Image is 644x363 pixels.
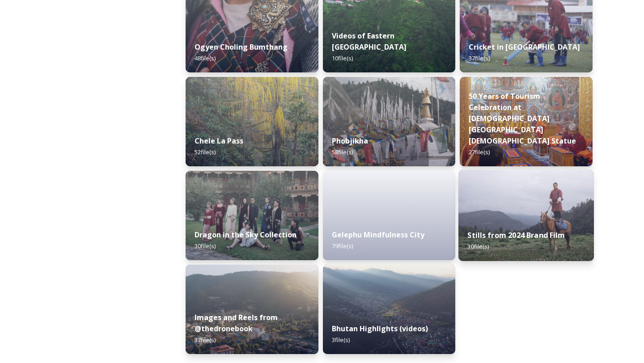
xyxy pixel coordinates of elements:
[195,312,278,333] strong: Images and Reels from @thedronebook
[468,230,565,240] strong: Stills from 2024 Brand Film
[195,54,216,62] span: 48 file(s)
[332,136,368,146] strong: Phobjikha
[469,148,490,156] span: 27 file(s)
[460,77,593,166] img: DSC00164.jpg
[186,265,318,354] img: 01697a38-64e0-42f2-b716-4cd1f8ee46d6.jpg
[469,42,580,52] strong: Cricket in [GEOGRAPHIC_DATA]
[195,242,216,250] span: 30 file(s)
[195,336,216,344] span: 37 file(s)
[332,54,353,62] span: 10 file(s)
[186,77,318,166] img: Marcus%2520Westberg%2520Chelela%2520Pass%25202023_52.jpg
[332,324,428,333] strong: Bhutan Highlights (videos)
[332,31,407,52] strong: Videos of Eastern [GEOGRAPHIC_DATA]
[195,42,288,52] strong: Ogyen Choling Bumthang
[323,171,456,283] iframe: msdoc-iframe
[332,336,350,344] span: 3 file(s)
[332,148,353,156] span: 58 file(s)
[469,91,576,146] strong: 50 Years of Tourism Celebration at [DEMOGRAPHIC_DATA][GEOGRAPHIC_DATA][DEMOGRAPHIC_DATA] Statue
[323,77,456,166] img: Phobjika%2520by%2520Matt%2520Dutile1.jpg
[332,242,353,250] span: 79 file(s)
[469,54,490,62] span: 37 file(s)
[195,230,297,240] strong: Dragon in the Sky Collection
[195,148,216,156] span: 52 file(s)
[458,170,594,261] img: 4075df5a-b6ee-4484-8e29-7e779a92fa88.jpg
[195,136,243,146] strong: Chele La Pass
[186,171,318,260] img: 74f9cf10-d3d5-4c08-9371-13a22393556d.jpg
[332,230,424,240] strong: Gelephu Mindfulness City
[468,242,489,250] span: 30 file(s)
[323,265,456,354] img: b4ca3a00-89c2-4894-a0d6-064d866d0b02.jpg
